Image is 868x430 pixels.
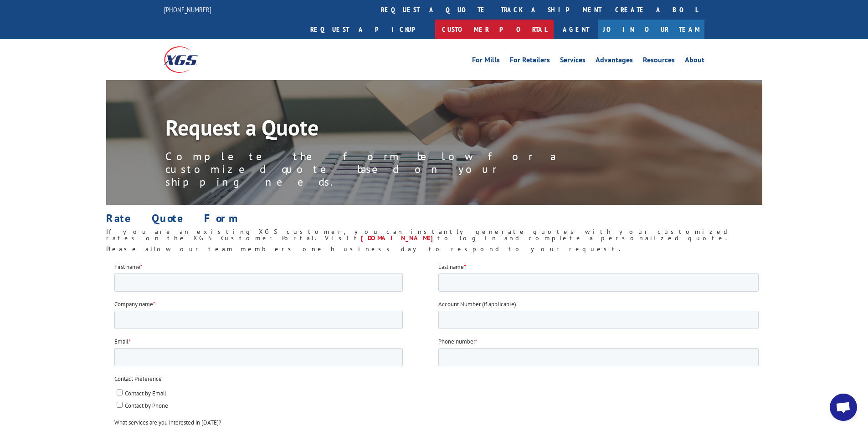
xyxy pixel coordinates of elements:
span: Account Number (if applicable) [324,38,402,46]
a: Customer Portal [435,20,554,39]
a: Resources [643,56,675,66]
span: Buyer [10,269,25,277]
input: Warehousing [2,207,8,213]
span: Expedited Shipping [10,195,59,203]
a: For Retailers [510,56,550,66]
span: LTL & Warehousing [10,293,58,301]
input: Contact by Phone [2,139,8,145]
span: Truckload [10,183,35,191]
span: Total Operations [10,281,51,289]
span: LTL, Truckload & Warehousing [10,306,85,314]
span: Supply Chain Integration [10,220,72,228]
span: Phone number [324,75,361,83]
a: For Mills [472,56,500,66]
span: Custom Cutting [10,232,48,240]
h1: Request a Quote [165,116,575,143]
h6: Please allow our team members one business day to respond to your request. [106,246,762,257]
input: LTL, Truckload & Warehousing [2,306,8,312]
input: Supply Chain Integration [2,220,8,226]
input: Buyer [2,269,8,275]
span: to log in and complete a personalized quote. [437,234,729,242]
span: LTL Shipping [10,171,42,178]
a: [PHONE_NUMBER] [164,5,211,14]
span: Destination Zip Code [324,335,375,343]
a: Request a pickup [303,20,435,39]
a: Advantages [596,56,633,66]
h1: Rate Quote Form [106,213,762,228]
span: If you are an existing XGS customer, you can instantly generate quotes with your customized rates... [106,228,730,242]
span: Drayage [10,318,31,326]
span: [GEOGRAPHIC_DATA] [10,244,64,252]
input: LTL Shipping [2,171,8,177]
input: Custom Cutting [2,232,8,238]
input: Contact by Email [2,127,8,133]
input: Pick and Pack Solutions [2,257,8,263]
input: Enter your Zip or Postal Code [324,345,644,364]
span: Warehousing [10,207,42,215]
input: Drayage [2,318,8,324]
a: [DOMAIN_NAME] [361,234,437,242]
a: Services [560,56,586,66]
span: Contact by Phone [10,139,54,147]
span: Pick and Pack Solutions [10,257,68,264]
a: Join Our Team [598,20,704,39]
a: About [685,56,704,66]
p: Complete the form below for a customized quote based on your shipping needs. [165,150,575,188]
input: Truckload [2,183,8,189]
input: [GEOGRAPHIC_DATA] [2,244,8,250]
input: Total Operations [2,281,8,287]
div: Open chat [830,394,857,421]
a: Agent [554,20,598,39]
span: Contact by Email [10,127,52,135]
span: Last name [324,0,349,8]
input: LTL & Warehousing [2,293,8,299]
input: Expedited Shipping [2,195,8,201]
